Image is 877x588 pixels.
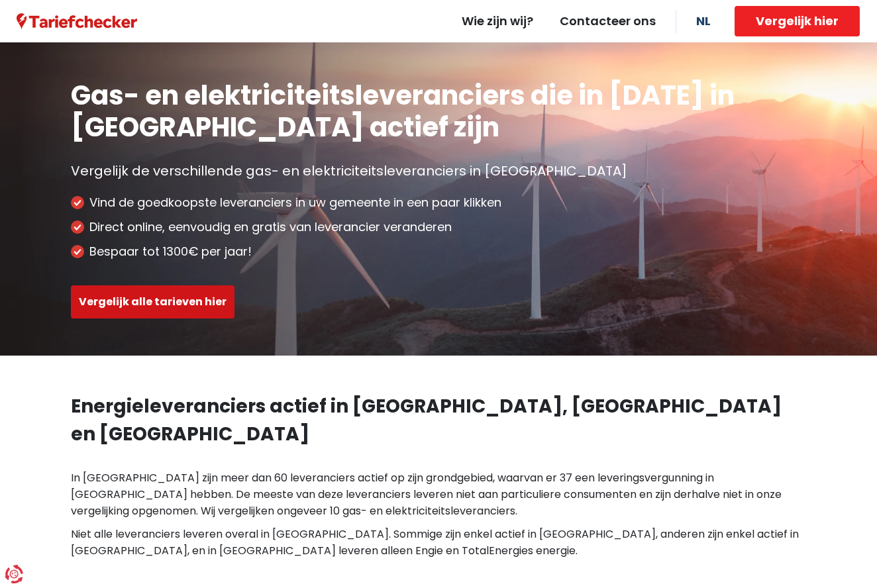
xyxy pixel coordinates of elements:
h1: Gas- en elektriciteitsleveranciers die in [DATE] in [GEOGRAPHIC_DATA] actief zijn [71,79,806,143]
p: In [GEOGRAPHIC_DATA] zijn meer dan 60 leveranciers actief op zijn grondgebied, waarvan er 37 een ... [71,469,806,519]
a: Tariefchecker [17,13,137,30]
li: Vind de goedkoopste leveranciers in uw gemeente in een paar klikken [71,195,806,210]
img: Tariefchecker logo [17,13,137,30]
li: Bespaar tot 1300€ per jaar! [71,244,806,259]
button: Vergelijk alle tarieven hier [71,285,234,318]
p: Vergelijk de verschillende gas- en elektriciteitsleveranciers in [GEOGRAPHIC_DATA] [71,163,806,179]
li: Direct online, eenvoudig en gratis van leverancier veranderen [71,220,806,234]
p: Niet alle leveranciers leveren overal in [GEOGRAPHIC_DATA]. Sommige zijn enkel actief in [GEOGRAP... [71,526,806,559]
h2: Energieleveranciers actief in [GEOGRAPHIC_DATA], [GEOGRAPHIC_DATA] en [GEOGRAPHIC_DATA] [71,393,806,448]
button: Vergelijk hier [735,6,860,36]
